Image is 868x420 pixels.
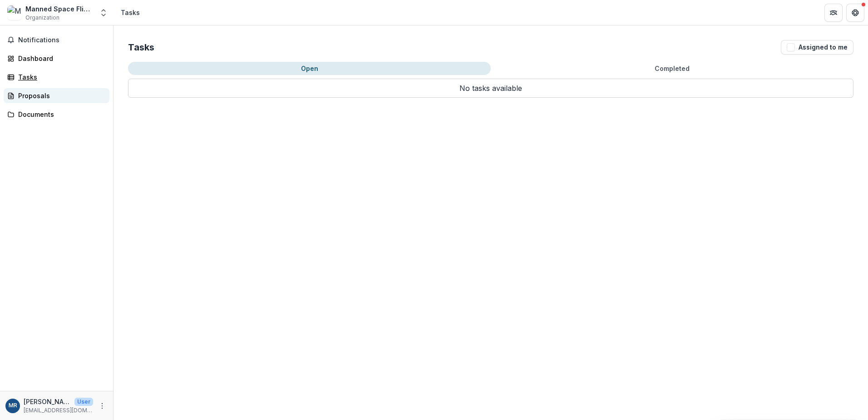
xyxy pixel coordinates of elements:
[128,42,154,53] h2: Tasks
[9,403,17,409] div: Mallory Rogers
[18,54,102,63] div: Dashboard
[24,406,93,415] p: [EMAIL_ADDRESS][DOMAIN_NAME]
[18,91,102,100] div: Proposals
[824,4,843,22] button: Partners
[4,107,109,122] a: Documents
[4,70,109,85] a: Tasks
[97,400,108,411] button: More
[18,110,102,119] div: Documents
[7,5,22,20] img: Manned Space Flight Education Foundation Inc.
[18,72,102,82] div: Tasks
[846,4,864,22] button: Get Help
[97,4,110,22] button: Open entity switcher
[4,88,109,103] a: Proposals
[24,397,71,406] p: [PERSON_NAME]
[491,62,853,75] button: Completed
[25,4,94,14] div: Manned Space Flight Education Foundation Inc.
[4,33,109,47] button: Notifications
[121,8,140,17] div: Tasks
[74,398,93,406] p: User
[128,62,491,75] button: Open
[4,51,109,66] a: Dashboard
[25,14,59,22] span: Organization
[128,79,853,98] p: No tasks available
[781,40,853,55] button: Assigned to me
[18,36,106,44] span: Notifications
[117,6,143,19] nav: breadcrumb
